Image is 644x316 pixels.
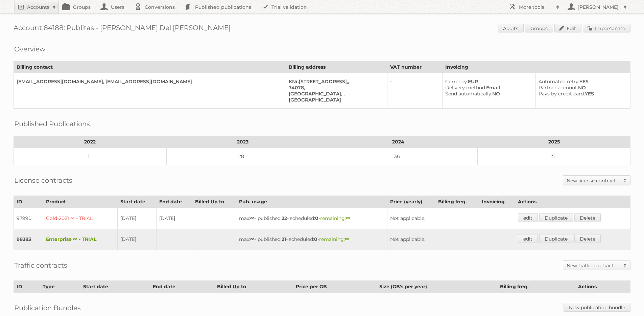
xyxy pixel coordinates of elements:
td: 21 [478,148,630,165]
th: 2025 [478,136,630,148]
th: 2023 [166,136,319,148]
a: Duplicate [539,213,573,222]
th: Billing contact [14,61,286,73]
th: Price (yearly) [387,196,435,208]
th: Product [43,196,118,208]
th: Start date [117,196,156,208]
span: Send automatically: [445,91,492,97]
td: 98383 [14,229,43,250]
h2: Traffic contracts [14,260,67,270]
span: Currency: [445,78,468,85]
th: Pub. usage [236,196,387,208]
h2: New license contract [567,177,620,184]
a: Delete [574,234,601,243]
a: Edit [554,24,581,32]
div: 74078, [289,85,382,91]
a: New publication bundle [564,303,630,312]
a: Duplicate [539,234,573,243]
td: 28 [166,148,319,165]
div: EUR [445,78,530,85]
th: Actions [515,196,630,208]
div: Email [445,85,530,91]
a: Groups [525,24,553,32]
th: Billing freq. [435,196,479,208]
span: Delivery method: [445,85,486,91]
div: KNr.[STREET_ADDRESS],, [289,78,382,85]
strong: ∞ [345,236,349,242]
td: 97990 [14,208,43,229]
h2: Overview [14,44,45,54]
td: Gold-2021 ∞ - TRIAL [43,208,118,229]
a: edit [518,234,538,243]
td: Not applicable. [387,208,515,229]
strong: ∞ [346,215,350,221]
td: 36 [319,148,478,165]
td: Not applicable. [387,229,515,250]
span: Automated retry: [539,78,579,85]
th: ID [14,281,40,293]
div: YES [539,78,625,85]
h2: Publication Bundles [14,303,81,313]
th: VAT number [387,61,443,73]
td: Enterprise ∞ - TRIAL [43,229,118,250]
h2: [PERSON_NAME] [576,4,620,10]
span: Partner account: [539,85,578,91]
th: Billed Up to [192,196,236,208]
th: End date [156,196,192,208]
strong: 22 [282,215,287,221]
th: Actions [575,281,630,293]
strong: ∞ [250,215,255,221]
h1: Account 84188: Publitas - [PERSON_NAME] Del [PERSON_NAME] [14,24,630,34]
th: Billed Up to [214,281,293,293]
div: YES [539,91,625,97]
h2: Published Publications [14,119,90,129]
th: Price per GB [293,281,376,293]
div: NO [445,91,530,97]
div: [GEOGRAPHIC_DATA] [289,97,382,103]
div: [GEOGRAPHIC_DATA], , [289,91,382,97]
span: remaining: [319,236,349,242]
td: [DATE] [156,208,192,229]
th: 2022 [14,136,167,148]
h2: New traffic contract [567,262,620,269]
th: Invoicing [479,196,515,208]
a: Audits [498,24,524,32]
th: Start date [80,281,150,293]
strong: ∞ [250,236,255,242]
span: Pays by credit card: [539,91,585,97]
th: Billing freq. [497,281,575,293]
th: Billing address [286,61,387,73]
h2: Accounts [27,4,49,10]
span: Toggle [620,261,630,270]
td: – [387,73,443,109]
td: max: - published: - scheduled: - [236,208,387,229]
th: Type [40,281,80,293]
th: Invoicing [442,61,630,73]
a: New license contract [563,176,630,185]
th: 2024 [319,136,478,148]
strong: 21 [282,236,286,242]
div: NO [539,85,625,91]
div: [EMAIL_ADDRESS][DOMAIN_NAME], [EMAIL_ADDRESS][DOMAIN_NAME] [17,78,280,85]
h2: More tools [519,4,553,10]
th: End date [150,281,214,293]
a: Impersonate [583,24,630,32]
span: Toggle [620,176,630,185]
strong: 0 [315,215,318,221]
h2: License contracts [14,175,72,185]
span: remaining: [320,215,350,221]
strong: 0 [314,236,317,242]
a: New traffic contract [563,261,630,270]
a: Delete [574,213,601,222]
th: Size (GB's per year) [376,281,497,293]
th: ID [14,196,43,208]
td: [DATE] [117,229,156,250]
td: [DATE] [117,208,156,229]
td: max: - published: - scheduled: - [236,229,387,250]
td: 1 [14,148,167,165]
a: edit [518,213,538,222]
